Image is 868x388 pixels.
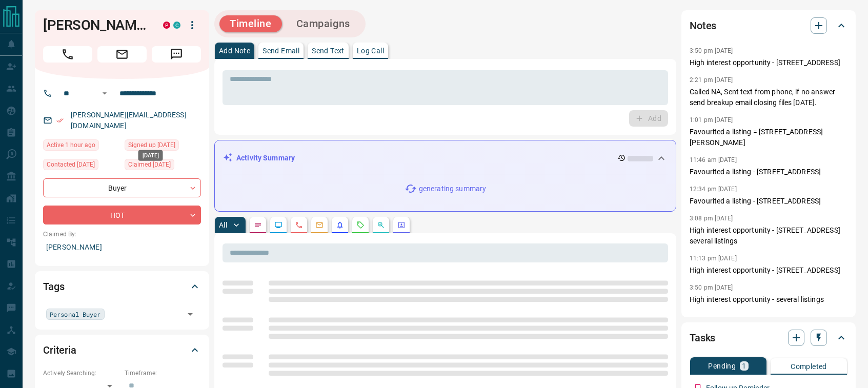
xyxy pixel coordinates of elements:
[219,47,250,54] p: Add Note
[163,22,170,29] div: property.ca
[742,362,746,370] p: 1
[97,46,147,63] span: Email
[128,140,175,150] span: Signed up [DATE]
[43,178,201,197] div: Buyer
[125,159,201,173] div: Mon Oct 04 2021
[690,47,733,54] p: 3:50 pm [DATE]
[128,159,171,170] span: Claimed [DATE]
[219,221,227,229] p: All
[43,274,201,299] div: Tags
[43,206,201,224] div: HOT
[690,255,737,262] p: 11:13 pm [DATE]
[286,15,360,32] button: Campaigns
[791,363,827,370] p: Completed
[690,225,847,247] p: High interest opportunity - [STREET_ADDRESS] several listings
[690,294,847,305] p: High interest opportunity - several listings
[419,183,486,194] p: generating summary
[690,57,847,68] p: High interest opportunity - [STREET_ADDRESS]
[43,46,92,63] span: Call
[690,127,847,148] p: Favourited a listing = [STREET_ADDRESS][PERSON_NAME]
[357,47,384,54] p: Log Call
[43,369,119,378] p: Actively Searching:
[219,15,282,32] button: Timeline
[138,150,163,161] div: [DATE]
[274,221,282,229] svg: Lead Browsing Activity
[98,87,111,99] button: Open
[125,369,201,378] p: Timeframe:
[254,221,262,229] svg: Notes
[47,159,95,170] span: Contacted [DATE]
[690,196,847,207] p: Favourited a listing - [STREET_ADDRESS]
[43,278,64,295] h2: Tags
[43,159,119,173] div: Thu Jul 31 2025
[690,87,847,108] p: Called NA, Sent text from phone, if no answer send breakup email closing files [DATE].
[690,76,733,84] p: 2:21 pm [DATE]
[56,117,64,124] svg: Email Verified
[312,47,345,54] p: Send Text
[708,362,736,370] p: Pending
[125,139,201,154] div: Sat Sep 11 2021
[690,186,737,193] p: 12:34 pm [DATE]
[690,265,847,276] p: High interest opportunity - [STREET_ADDRESS]
[152,46,201,63] span: Message
[690,156,737,164] p: 11:46 am [DATE]
[690,116,733,124] p: 1:01 pm [DATE]
[43,239,201,256] p: [PERSON_NAME]
[690,325,847,350] div: Tasks
[43,17,148,33] h1: [PERSON_NAME]
[263,47,299,54] p: Send Email
[50,309,101,319] span: Personal Buyer
[295,221,303,229] svg: Calls
[377,221,385,229] svg: Opportunities
[43,230,201,239] p: Claimed By:
[183,307,197,321] button: Open
[43,338,201,362] div: Criteria
[223,149,668,168] div: Activity Summary
[397,221,406,229] svg: Agent Actions
[356,221,365,229] svg: Requests
[336,221,344,229] svg: Listing Alerts
[43,342,76,358] h2: Criteria
[690,167,847,177] p: Favourited a listing - [STREET_ADDRESS]
[47,140,95,150] span: Active 1 hour ago
[690,13,847,38] div: Notes
[173,22,180,29] div: condos.ca
[315,221,324,229] svg: Emails
[71,111,187,130] a: [PERSON_NAME][EMAIL_ADDRESS][DOMAIN_NAME]
[690,215,733,222] p: 3:08 pm [DATE]
[43,139,119,154] div: Tue Aug 12 2025
[236,153,295,164] p: Activity Summary
[690,17,716,34] h2: Notes
[690,284,733,291] p: 3:50 pm [DATE]
[690,330,715,346] h2: Tasks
